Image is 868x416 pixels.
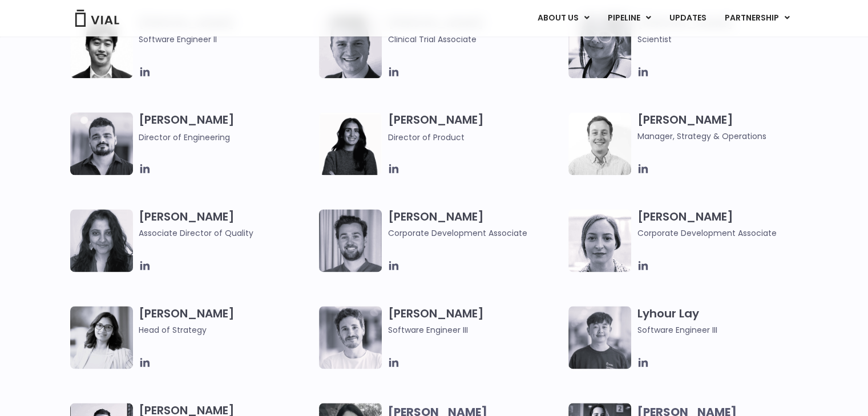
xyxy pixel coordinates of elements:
span: Manager, Strategy & Operations [637,130,812,142]
span: Corporate Development Associate [387,227,563,239]
span: Corporate Development Associate [637,227,812,239]
span: Director of Product [387,132,464,143]
img: Image of smiling man named Thomas [319,209,382,272]
img: Smiling woman named Ira [319,112,382,175]
h3: [PERSON_NAME] [637,112,812,142]
h3: [PERSON_NAME] [637,209,812,239]
a: ABOUT USMenu Toggle [528,9,597,28]
h3: [PERSON_NAME] [387,209,563,239]
img: Igor [70,112,133,175]
img: Headshot of smiling woman named Beatrice [568,209,631,272]
img: Headshot of smiling man named Collin [319,15,382,78]
span: Scientist [637,33,812,46]
span: Clinical Trial Associate [387,33,563,46]
h3: [PERSON_NAME] [139,112,314,144]
img: Headshot of smiling woman named Bhavika [70,209,133,272]
h3: [PERSON_NAME] [387,306,563,336]
img: Image of smiling woman named Pree [70,306,133,369]
span: Head of Strategy [139,324,314,336]
img: Kyle Mayfield [568,112,631,175]
span: Software Engineer II [139,33,314,46]
h3: [PERSON_NAME] [387,112,563,144]
a: PIPELINEMenu Toggle [598,9,659,28]
img: Ly [568,306,631,369]
span: Director of Engineering [139,132,230,143]
span: Software Engineer III [387,324,563,336]
a: PARTNERSHIPMenu Toggle [715,9,798,28]
h3: Lyhour Lay [637,306,812,336]
h3: [PERSON_NAME] [139,306,314,336]
a: UPDATES [660,9,714,28]
img: Headshot of smiling man named Fran [319,306,382,369]
img: Jason Zhang [70,15,133,78]
h3: [PERSON_NAME] [139,209,314,239]
span: Software Engineer III [637,324,812,336]
span: Associate Director of Quality [139,227,314,239]
img: Vial Logo [74,10,120,27]
img: Headshot of smiling woman named Anjali [568,15,631,78]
